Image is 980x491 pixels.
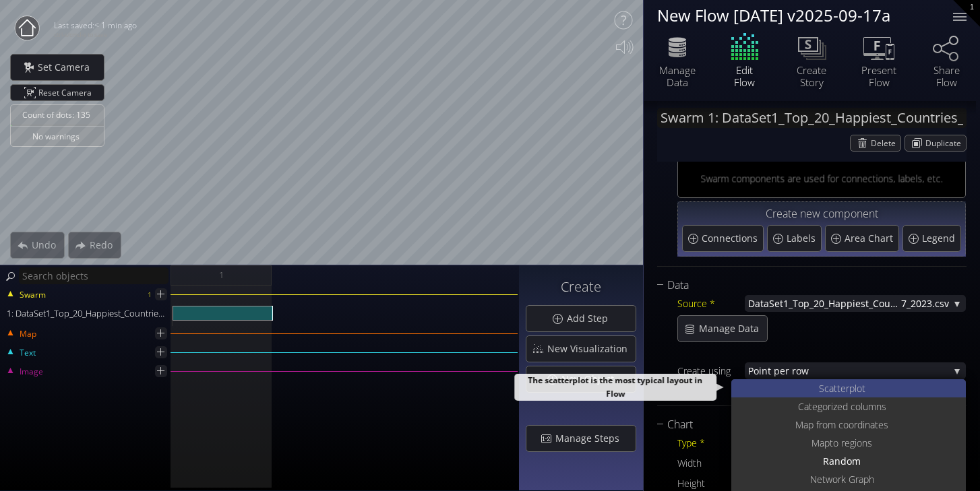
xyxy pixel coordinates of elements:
[1,306,172,321] div: 1: DataSet1_Top_20_Happiest_Countries_2017_2023.csv
[19,328,36,340] span: Map
[837,397,886,416] span: ed columns
[148,286,152,303] div: 1
[823,452,834,470] span: Ra
[37,61,98,74] span: Set Camera
[657,277,950,294] div: Data
[855,64,902,88] div: Present Flow
[810,470,826,488] span: Net
[526,280,636,294] h3: Create
[923,64,970,88] div: Share Flow
[748,295,901,312] span: DataSet1_Top_20_Happiest_Countries_201
[682,206,961,223] div: Create new component
[566,312,616,325] span: Add Step
[871,135,900,151] span: Delete
[657,7,936,24] div: New Flow [DATE] v2025-09-17a
[819,379,824,397] span: S
[901,295,949,312] span: 7_2023.csv
[700,170,942,187] div: Swarm components are used for connections, labels, etc.
[834,452,861,470] span: ndom
[19,289,46,301] span: Swarm
[826,470,874,488] span: work Graph
[19,347,36,359] span: Text
[824,379,865,397] span: catterplot
[925,135,966,151] span: Duplicate
[787,232,819,245] span: Labels
[561,372,622,386] span: New Object
[811,434,830,452] span: Map
[698,322,767,335] span: Manage Data
[830,434,872,452] span: to regions
[922,232,958,245] span: Legend
[555,432,627,445] span: Manage Steps
[677,455,731,471] div: Width
[19,267,169,284] input: Search objects
[677,434,731,451] div: Type *
[219,267,224,284] span: 1
[795,416,843,434] span: Map from c
[762,362,949,379] span: nt per row
[845,232,896,245] span: Area Chart
[547,342,636,356] span: New Visualization
[657,416,950,433] div: Chart
[748,362,762,379] span: Poi
[677,362,745,379] div: Create using
[38,85,96,100] span: Reset Camera
[654,64,701,88] div: Manage Data
[843,416,888,434] span: oordinates
[798,397,837,416] span: Categoriz
[677,295,745,312] div: Source *
[19,366,43,378] span: Image
[788,64,835,88] div: Create Story
[702,232,761,245] span: Connections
